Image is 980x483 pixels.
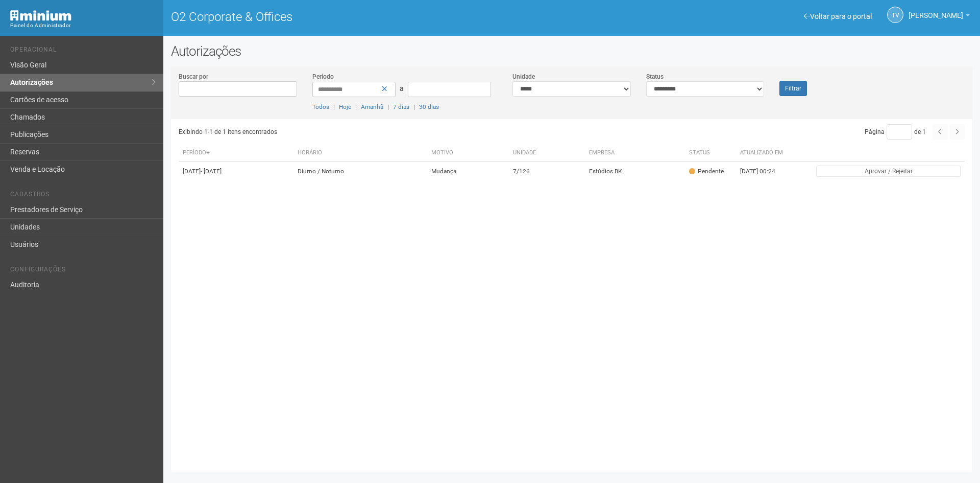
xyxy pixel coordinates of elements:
[419,103,439,110] a: 30 dias
[427,162,508,181] td: Mudança
[909,2,963,19] span: Thayane Vasconcelos Torres
[355,103,357,110] span: |
[509,145,585,162] th: Unidade
[427,145,508,162] th: Motivo
[171,43,972,59] h2: Autorizações
[804,12,872,20] a: Voltar para o portal
[509,162,585,181] td: 7/126
[10,266,156,277] li: Configurações
[293,145,427,162] th: Horário
[393,103,409,110] a: 7 dias
[293,162,427,181] td: Diurno / Noturno
[816,166,961,177] button: Aprovar / Rejeitar
[736,162,792,181] td: [DATE] 00:24
[909,13,970,21] a: [PERSON_NAME]
[413,103,415,110] span: |
[736,145,792,162] th: Atualizado em
[179,162,293,181] td: [DATE]
[10,191,156,201] li: Cadastros
[646,72,664,81] label: Status
[387,103,389,110] span: |
[312,72,334,81] label: Período
[10,21,156,30] div: Painel do Administrador
[887,7,903,23] a: TV
[400,84,404,93] span: a
[585,145,685,162] th: Empresa
[779,81,807,96] button: Filtrar
[339,103,351,110] a: Hoje
[685,145,736,162] th: Status
[10,10,71,21] img: Minium
[689,167,724,176] div: Pendente
[10,46,156,57] li: Operacional
[179,72,208,81] label: Buscar por
[585,162,685,181] td: Estúdios BK
[333,103,335,110] span: |
[312,103,329,110] a: Todos
[171,10,564,24] h1: O2 Corporate & Offices
[179,145,293,162] th: Período
[179,124,569,140] div: Exibindo 1-1 de 1 itens encontrados
[865,128,926,135] span: Página de 1
[512,72,535,81] label: Unidade
[361,103,383,110] a: Amanhã
[201,168,222,175] span: - [DATE]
